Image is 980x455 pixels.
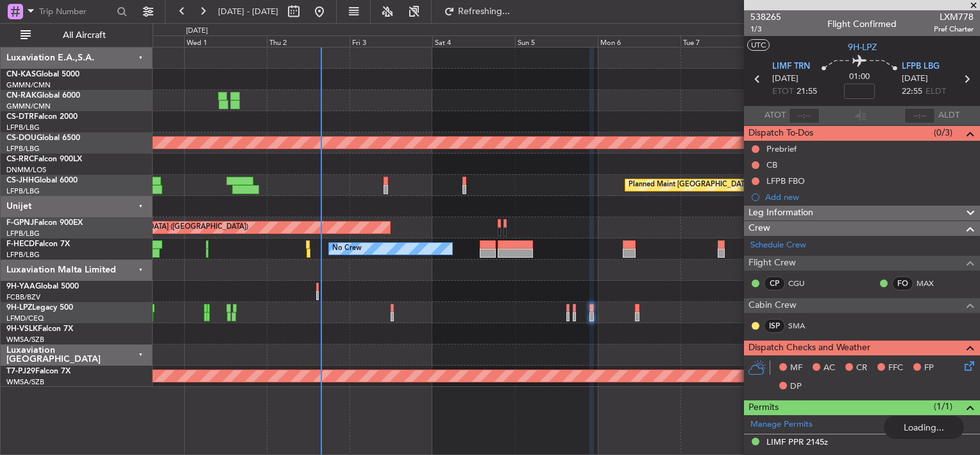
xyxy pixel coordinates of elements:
[748,298,797,313] span: Cabin Crew
[748,341,870,355] span: Dispatch Checks and Weather
[938,109,959,122] span: ALDT
[6,177,78,184] a: CS-JHHGlobal 6000
[747,39,770,51] button: UTC
[934,10,974,24] span: LXM778
[6,283,35,290] span: 9H-YAA
[790,380,802,393] span: DP
[6,80,51,90] a: GMMN/CMN
[934,126,952,139] span: (0/3)
[788,320,817,332] a: SMA
[6,156,82,163] a: CS-RRCFalcon 900LX
[765,109,786,122] span: ATOT
[629,175,831,195] div: Planned Maint [GEOGRAPHIC_DATA] ([GEOGRAPHIC_DATA])
[6,156,34,163] span: CS-RRC
[6,377,44,387] a: WMSA/SZB
[934,400,952,413] span: (1/1)
[750,10,781,24] span: 538265
[772,60,810,73] span: LIMF TRN
[892,276,913,290] div: FO
[6,186,40,196] a: LFPB/LBG
[827,17,897,31] div: Flight Confirmed
[6,368,35,375] span: T7-PJ29
[748,206,813,220] span: Leg Information
[917,278,945,289] a: MAX
[6,314,44,323] a: LFMD/CEQ
[6,219,34,227] span: F-GPNJ
[750,239,806,252] a: Schedule Crew
[924,362,934,375] span: FP
[750,24,781,35] span: 1/3
[6,144,40,154] a: LFPB/LBG
[457,7,511,16] span: Refreshing...
[267,35,350,47] div: Thu 2
[824,362,835,375] span: AC
[350,35,432,47] div: Fri 3
[856,362,867,375] span: CR
[766,159,777,170] div: CB
[432,35,515,47] div: Sat 4
[680,35,763,47] div: Tue 7
[790,362,802,375] span: MF
[902,73,928,85] span: [DATE]
[797,85,817,98] span: 21:55
[765,192,974,202] div: Add new
[184,35,267,47] div: Wed 1
[902,85,922,98] span: 22:55
[218,6,278,17] span: [DATE] - [DATE]
[764,276,785,290] div: CP
[6,134,80,142] a: CS-DOUGlobal 6500
[6,240,35,248] span: F-HECD
[598,35,680,47] div: Mon 6
[6,368,71,375] a: T7-PJ29Falcon 7X
[6,165,46,175] a: DNMM/LOS
[766,175,805,186] div: LFPB FBO
[6,240,70,248] a: F-HECDFalcon 7X
[6,92,37,100] span: CN-RAK
[750,418,813,431] a: Manage Permits
[6,304,73,312] a: 9H-LPZLegacy 500
[438,1,515,22] button: Refreshing...
[764,319,785,333] div: ISP
[6,219,83,227] a: F-GPNJFalcon 900EX
[6,71,36,78] span: CN-KAS
[848,40,877,54] span: 9H-LPZ
[6,335,44,344] a: WMSA/SZB
[6,250,40,260] a: LFPB/LBG
[934,24,974,35] span: Pref Charter
[788,278,817,289] a: CGU
[6,102,51,111] a: GMMN/CMN
[6,113,34,121] span: CS-DTR
[332,239,362,258] div: No Crew
[6,113,78,121] a: CS-DTRFalcon 2000
[6,177,34,184] span: CS-JHH
[748,126,813,141] span: Dispatch To-Dos
[6,92,80,100] a: CN-RAKGlobal 6000
[6,134,37,142] span: CS-DOU
[6,325,38,333] span: 9H-VSLK
[515,35,598,47] div: Sun 5
[748,400,779,415] span: Permits
[772,85,793,98] span: ETOT
[6,229,40,238] a: LFPB/LBG
[884,416,964,439] div: Loading...
[925,85,946,98] span: ELDT
[33,31,135,40] span: All Aircraft
[6,304,32,312] span: 9H-LPZ
[186,26,208,37] div: [DATE]
[902,60,940,73] span: LFPB LBG
[6,325,73,333] a: 9H-VSLKFalcon 7X
[789,108,820,123] input: --:--
[6,71,80,78] a: CN-KASGlobal 5000
[6,123,40,132] a: LFPB/LBG
[766,436,828,447] div: LIMF PPR 2145z
[6,283,79,290] a: 9H-YAAGlobal 5000
[748,256,796,271] span: Flight Crew
[39,2,113,21] input: Trip Number
[849,71,870,84] span: 01:00
[6,292,40,302] a: FCBB/BZV
[748,221,770,236] span: Crew
[766,143,797,154] div: Prebrief
[14,25,139,46] button: All Aircraft
[772,73,798,85] span: [DATE]
[888,362,903,375] span: FFC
